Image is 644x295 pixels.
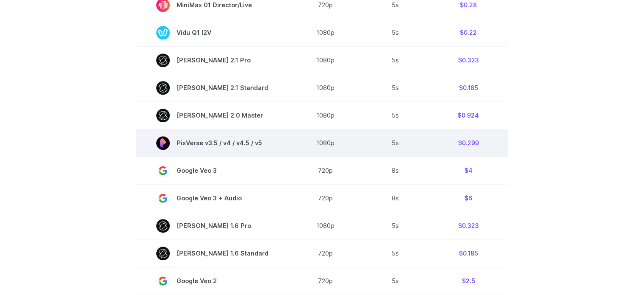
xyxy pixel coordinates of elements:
span: PixVerse v3.5 / v4 / v4.5 / v5 [156,136,268,150]
span: [PERSON_NAME] 2.0 Master [156,109,268,122]
span: [PERSON_NAME] 2.1 Pro [156,53,268,67]
td: 5s [362,46,428,74]
td: $6 [428,184,508,212]
td: 8s [362,157,428,184]
td: 720p [289,184,362,212]
td: 5s [362,74,428,101]
td: $0.323 [428,46,508,74]
td: $2.5 [428,267,508,295]
span: Google Veo 3 + Audio [156,191,268,205]
td: 720p [289,267,362,295]
td: 1080p [289,101,362,129]
td: $0.323 [428,212,508,239]
td: $0.924 [428,101,508,129]
span: [PERSON_NAME] 1.6 Standard [156,247,268,260]
td: 5s [362,19,428,46]
td: $4 [428,157,508,184]
td: 720p [289,157,362,184]
td: 5s [362,101,428,129]
td: $0.185 [428,74,508,101]
span: [PERSON_NAME] 1.6 Pro [156,219,268,233]
td: $0.185 [428,239,508,267]
td: 1080p [289,74,362,101]
td: 8s [362,184,428,212]
span: Vidu Q1 I2V [156,26,268,39]
td: 5s [362,267,428,295]
td: 5s [362,239,428,267]
td: 5s [362,129,428,157]
td: 1080p [289,212,362,239]
td: 1080p [289,19,362,46]
td: $0.22 [428,19,508,46]
td: $0.299 [428,129,508,157]
td: 1080p [289,129,362,157]
span: Google Veo 3 [156,164,268,177]
span: [PERSON_NAME] 2.1 Standard [156,81,268,95]
td: 1080p [289,46,362,74]
span: Google Veo 2 [156,274,268,288]
td: 720p [289,239,362,267]
td: 5s [362,212,428,239]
